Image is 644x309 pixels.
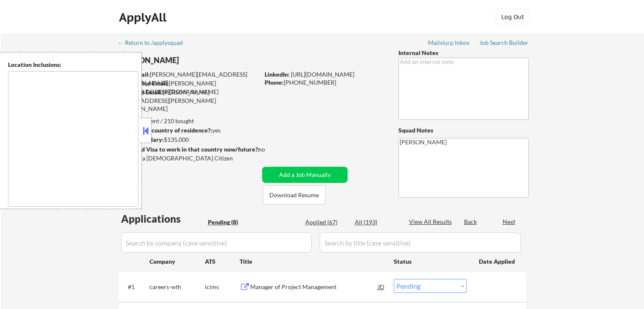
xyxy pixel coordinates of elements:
div: All (193) [355,218,397,226]
div: #1 [128,283,143,291]
div: 67 sent / 210 bought [118,117,259,125]
a: Mailslurp Inbox [428,39,470,48]
strong: Phone: [265,79,284,86]
div: Mailslurp Inbox [428,40,470,46]
button: Download Resume [263,185,326,204]
a: [URL][DOMAIN_NAME] [291,71,354,78]
div: Yes, I am a [DEMOGRAPHIC_DATA] Citizen [119,154,262,163]
div: Status [394,254,467,269]
input: Search by title (case sensitive) [320,232,521,253]
div: ATS [205,257,240,266]
div: ← Return to /applysquad [118,40,191,46]
div: Applied (67) [305,218,348,226]
div: [PHONE_NUMBER] [265,78,384,87]
div: icims [205,283,240,291]
button: Add a Job Manually [262,167,348,183]
div: yes [118,126,257,135]
div: Job Search Builder [479,40,529,46]
strong: Can work in country of residence?: [118,127,212,134]
div: Back [464,218,478,226]
div: [PERSON_NAME][EMAIL_ADDRESS][PERSON_NAME][DOMAIN_NAME] [119,88,259,113]
div: [PERSON_NAME][EMAIL_ADDRESS][DOMAIN_NAME] [119,79,259,96]
strong: LinkedIn: [265,71,290,78]
div: Pending (8) [208,218,250,226]
button: Log Out [496,8,530,25]
a: ← Return to /applysquad [118,39,191,48]
div: Internal Notes [398,49,529,57]
div: [PERSON_NAME] [119,55,293,66]
div: Squad Notes [398,126,529,135]
div: View All Results [409,218,454,226]
div: Title [240,257,386,266]
input: Search by company (case sensitive) [121,232,312,253]
div: [PERSON_NAME][EMAIL_ADDRESS][DOMAIN_NAME] [119,70,259,87]
div: careers-wth [149,283,205,291]
div: Date Applied [479,257,516,266]
div: no [258,145,282,154]
div: Location Inclusions: [8,61,138,69]
div: $135,000 [118,135,259,144]
div: Company [149,257,205,266]
strong: Will need Visa to work in that country now/future?: [119,146,260,153]
div: Manager of Project Management [250,283,378,291]
div: Next [503,218,516,226]
div: JD [377,279,386,294]
div: ApplyAll [119,10,169,25]
div: Applications [121,214,205,224]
